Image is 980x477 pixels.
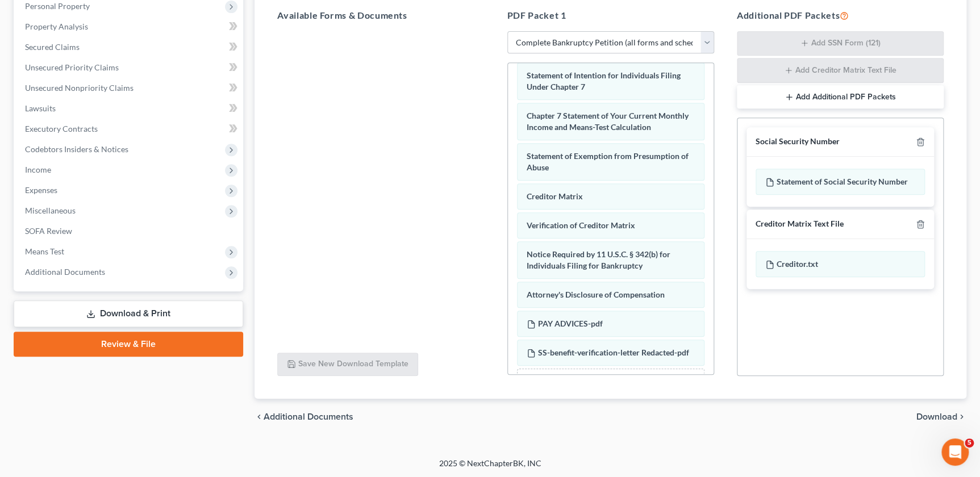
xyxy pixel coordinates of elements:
[527,111,689,132] span: Chapter 7 Statement of Your Current Monthly Income and Means-Test Calculation
[957,412,966,421] i: chevron_right
[47,290,126,311] strong: Download & Print Forms/Schedules
[737,31,944,56] button: Add SSN Form (121)
[25,62,119,72] span: Unsecured Priority Claims
[527,151,689,172] span: Statement of Exemption from Presumption of Abuse
[16,57,243,78] a: Unsecured Priority Claims
[916,412,966,421] button: Download chevron_right
[55,6,95,14] h1: Operator
[16,98,243,119] a: Lawsuits
[756,169,925,195] div: Statement of Social Security Number
[527,191,583,201] span: Creditor Matrix
[9,193,186,229] div: In the meantime, these articles might help:
[25,144,128,154] span: Codebtors Insiders & Notices
[916,412,957,421] span: Download
[35,250,218,280] div: Amendments
[14,300,243,327] a: Download & Print
[756,136,840,147] div: Social Security Number
[737,9,944,22] h5: Additional PDF Packets
[9,106,186,193] div: You’ll get replies here and in your email:✉️[PERSON_NAME][EMAIL_ADDRESS][DOMAIN_NAME]Our usual re...
[25,165,51,174] span: Income
[50,57,209,90] div: I need to upgrade my plan IMMEDIATELY for an appointment. I didn't realize it needs to be pro-rated.
[41,50,218,97] div: I need to upgrade my plan IMMEDIATELY for an appointment. I didn't realize it needs to be pro-rated.
[72,372,81,381] button: Start recording
[965,438,974,447] span: 5
[527,290,665,299] span: Attorney's Disclosure of Compensation
[35,322,218,352] div: All Cases View
[538,348,689,357] span: SS-benefit-verification-letter Redacted-pdf
[16,16,243,37] a: Property Analysis
[517,369,704,421] div: Drag-and-drop in any documents from the left. These will be merged into the Petition PDF Packet. ...
[255,412,264,421] i: chevron_left
[10,348,218,367] textarea: Message…
[756,251,925,277] div: Creditor.txt
[199,5,220,25] div: Close
[16,119,243,139] a: Executory Contracts
[507,9,714,22] h5: PDF Packet 1
[25,185,57,195] span: Expenses
[14,332,243,357] a: Review & File
[16,78,243,98] a: Unsecured Nonpriority Claims
[25,42,80,52] span: Secured Claims
[18,136,173,156] b: [PERSON_NAME][EMAIL_ADDRESS][DOMAIN_NAME]
[941,438,969,466] iframe: Intercom live chat
[195,367,213,386] button: Send a message…
[737,58,944,83] button: Add Creditor Matrix Text File
[9,240,218,240] div: New messages divider
[18,372,27,381] button: Emoji picker
[25,267,105,277] span: Additional Documents
[25,226,72,236] span: SOFA Review
[47,332,111,341] strong: All Cases View
[9,249,218,394] div: Operator says…
[18,200,177,222] div: In the meantime, these articles might help:
[25,246,64,256] span: Means Test
[18,163,177,185] div: Our usual reply time 🕒
[16,221,243,241] a: SOFA Review
[28,175,81,184] b: A few hours
[756,219,844,229] div: Creditor Matrix Text File
[36,372,45,381] button: Gif picker
[25,124,98,133] span: Executory Contracts
[25,83,134,93] span: Unsecured Nonpriority Claims
[527,70,681,91] span: Statement of Intention for Individuals Filing Under Chapter 7
[7,5,29,26] button: go back
[255,412,353,421] a: chevron_left Additional Documents
[47,260,106,269] strong: Amendments
[32,6,51,24] img: Profile image for Operator
[16,37,243,57] a: Secured Claims
[9,193,218,230] div: Operator says…
[737,85,944,109] button: Add Additional PDF Packets
[25,22,88,31] span: Property Analysis
[277,353,418,376] button: Save New Download Template
[25,103,56,113] span: Lawsuits
[277,9,484,22] h5: Available Forms & Documents
[25,1,90,11] span: Personal Property
[527,220,635,230] span: Verification of Creditor Matrix
[54,372,63,381] button: Upload attachment
[9,106,218,194] div: Operator says…
[35,280,218,322] div: Download & Print Forms/Schedules
[527,249,670,270] span: Notice Required by 11 U.S.C. § 342(b) for Individuals Filing for Bankruptcy
[55,14,141,26] p: The team can also help
[538,319,603,328] span: PAY ADVICES-pdf
[18,113,177,157] div: You’ll get replies here and in your email: ✉️
[25,206,76,215] span: Miscellaneous
[9,50,218,106] div: J. says…
[264,412,353,421] span: Additional Documents
[178,5,199,26] button: Home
